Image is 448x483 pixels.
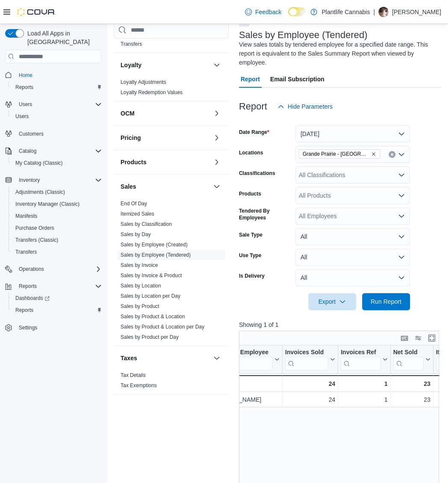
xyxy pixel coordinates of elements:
[15,128,102,139] span: Customers
[392,7,441,17] p: [PERSON_NAME]
[239,320,441,329] p: Showing 1 of 1
[212,349,273,370] div: Tendered Employee
[285,379,335,389] div: 24
[2,98,105,110] button: Users
[212,181,222,192] button: Sales
[295,125,410,142] button: [DATE]
[24,29,102,46] span: Load All Apps in [GEOGRAPHIC_DATA]
[121,89,183,95] a: Loyalty Redemption Values
[212,353,222,363] button: Taxes
[239,129,269,136] label: Date Range
[121,293,180,299] a: Sales by Location per Day
[9,186,105,198] button: Adjustments (Classic)
[9,210,105,222] button: Manifests
[212,395,280,405] div: [PERSON_NAME]
[12,199,83,209] a: Inventory Manager (Classic)
[121,158,147,166] h3: Products
[12,223,102,233] span: Purchase Orders
[15,264,47,274] button: Operations
[212,157,222,167] button: Products
[12,293,53,303] a: Dashboards
[121,221,172,228] span: Sales by Classification
[270,71,324,88] span: Email Subscription
[239,190,261,197] label: Products
[15,307,33,314] span: Reports
[121,182,210,191] button: Sales
[121,241,188,248] span: Sales by Employee (Created)
[15,70,36,80] a: Home
[15,129,47,139] a: Customers
[212,379,280,389] div: Totals
[15,175,43,185] button: Inventory
[12,305,37,315] a: Reports
[15,281,40,291] button: Reports
[2,321,105,334] button: Settings
[121,314,185,320] a: Sales by Product & Location
[15,323,41,333] a: Settings
[255,8,281,16] span: Feedback
[212,349,280,370] button: Tendered Employee
[398,172,405,178] button: Open list of options
[121,324,204,330] a: Sales by Product & Location per Day
[121,283,161,289] a: Sales by Location
[15,160,63,166] span: My Catalog (Classic)
[427,333,437,343] button: Enter fullscreen
[15,189,65,196] span: Adjustments (Classic)
[121,303,159,309] a: Sales by Product
[212,108,222,119] button: OCM
[285,349,328,357] div: Invoices Sold
[121,313,185,320] span: Sales by Product & Location
[121,242,188,248] a: Sales by Employee (Created)
[371,297,401,306] span: Run Report
[5,65,102,356] nav: Complex example
[9,234,105,246] button: Transfers (Classic)
[2,145,105,157] button: Catalog
[393,349,423,357] div: Net Sold
[288,7,306,16] input: Dark Mode
[341,379,387,389] div: 1
[12,82,102,92] span: Reports
[121,79,166,86] span: Loyalty Adjustments
[295,228,410,245] button: All
[12,82,37,92] a: Reports
[121,382,157,388] a: Tax Exemptions
[19,266,44,273] span: Operations
[285,395,335,405] div: 24
[12,111,32,121] a: Users
[9,246,105,258] button: Transfers
[15,99,102,110] span: Users
[114,370,229,394] div: Taxes
[121,303,159,310] span: Sales by Product
[12,305,102,315] span: Reports
[398,151,405,158] button: Open list of options
[9,292,105,304] a: Dashboards
[9,198,105,210] button: Inventory Manager (Classic)
[288,102,333,111] span: Hide Parameters
[239,231,262,238] label: Sale Type
[121,231,151,238] span: Sales by Day
[393,349,423,370] div: Net Sold
[19,177,40,184] span: Inventory
[341,349,380,370] div: Invoices Ref
[389,151,395,158] button: Clear input
[17,8,56,16] img: Cova
[2,280,105,292] button: Reports
[274,98,336,115] button: Hide Parameters
[285,349,328,370] div: Invoices Sold
[121,272,182,279] span: Sales by Invoice & Product
[19,283,37,290] span: Reports
[121,109,210,118] button: OCM
[121,323,204,330] span: Sales by Product & Location per Day
[242,3,285,21] a: Feedback
[121,133,141,142] h3: Pricing
[239,170,275,177] label: Classifications
[121,211,154,217] a: Itemized Sales
[393,349,430,370] button: Net Sold
[19,101,32,108] span: Users
[9,81,105,93] button: Reports
[15,322,102,333] span: Settings
[19,130,44,137] span: Customers
[12,158,66,168] a: My Catalog (Classic)
[12,199,102,209] span: Inventory Manager (Classic)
